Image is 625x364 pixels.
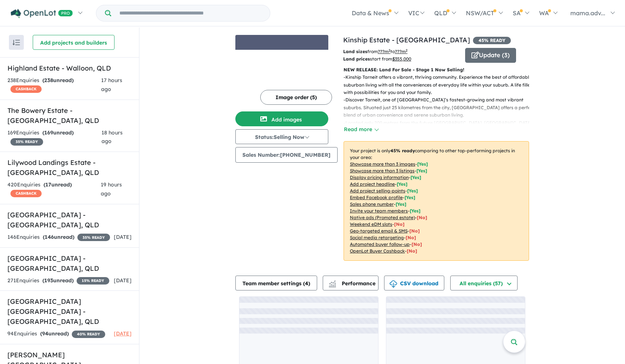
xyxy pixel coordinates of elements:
[10,85,42,93] span: CASHBACK
[45,181,51,188] span: 17
[235,129,328,144] button: Status:Selling Now
[101,181,122,197] span: 19 hours ago
[33,35,115,50] button: Add projects and builders
[7,253,132,273] h5: [GEOGRAPHIC_DATA] - [GEOGRAPHIC_DATA] , QLD
[44,277,53,284] span: 193
[390,148,415,153] b: 45 % ready
[7,129,102,146] div: 169 Enquir ies
[350,241,410,247] u: Automated buyer follow-up
[235,276,317,290] button: Team member settings (4)
[329,280,336,285] img: line-chart.svg
[350,201,394,207] u: Sales phone number
[378,49,390,54] u: ??? m
[45,234,54,240] span: 146
[409,228,420,234] span: [No]
[570,9,605,17] span: mama.adv...
[7,210,132,230] h5: [GEOGRAPHIC_DATA] - [GEOGRAPHIC_DATA] , QLD
[350,188,405,194] u: Add project selling-points
[473,37,511,44] span: 45 % READY
[43,234,74,240] strong: ( unread)
[114,330,132,337] span: [DATE]
[330,280,376,287] span: Performance
[350,181,395,187] u: Add project headline
[407,248,417,254] span: [No]
[40,330,69,337] strong: ( unread)
[417,161,428,167] span: [ Yes ]
[7,329,105,338] div: 94 Enquir ies
[350,195,403,200] u: Embed Facebook profile
[10,190,42,197] span: CASHBACK
[343,49,367,54] b: Land sizes
[11,9,73,18] img: Openlot PRO Logo White
[13,40,20,45] img: sort.svg
[392,56,411,62] u: $ 355,000
[396,201,406,207] span: [ Yes ]
[343,56,370,62] b: Land prices
[350,161,415,167] u: Showcase more than 3 images
[350,248,405,254] u: OpenLot Buyer Cashback
[412,241,422,247] span: [No]
[102,129,123,145] span: 18 hours ago
[394,221,405,227] span: [No]
[77,277,109,285] span: 15 % READY
[350,168,415,173] u: Showcase more than 3 listings
[42,129,74,136] strong: ( unread)
[114,234,132,240] span: [DATE]
[42,77,74,84] strong: ( unread)
[406,48,407,52] sup: 2
[343,48,460,55] p: from
[329,283,336,287] img: bar-chart.svg
[44,129,53,136] span: 169
[350,208,408,214] u: Invite your team members
[344,66,529,74] p: NEW RELEASE: Land For Sale - Stage 1 Now Selling!
[450,276,518,290] button: All enquiries (57)
[7,276,109,285] div: 271 Enquir ies
[343,55,460,63] p: start from
[406,235,416,240] span: [No]
[42,330,48,337] span: 94
[72,331,105,338] span: 40 % READY
[350,228,407,234] u: Geo-targeted email & SMS
[7,296,132,326] h5: [GEOGRAPHIC_DATA] [GEOGRAPHIC_DATA] - [GEOGRAPHIC_DATA] , QLD
[397,181,407,187] span: [ Yes ]
[344,74,535,96] p: - Kinship Tarneit offers a vibrant, thriving community. Experience the best of affordable suburba...
[10,138,43,146] span: 35 % READY
[389,48,390,52] sup: 2
[44,181,72,188] strong: ( unread)
[384,276,444,290] button: CSV download
[101,77,122,92] span: 17 hours ago
[7,157,132,178] h5: Lilywood Landings Estate - [GEOGRAPHIC_DATA] , QLD
[260,90,332,105] button: Image order (5)
[7,76,101,94] div: 238 Enquir ies
[7,233,110,242] div: 146 Enquir ies
[350,221,392,227] u: Weekend eDM slots
[344,119,535,142] p: - Located only 200 metres from the future [GEOGRAPHIC_DATA], [GEOGRAPHIC_DATA] offers easy access...
[344,125,378,134] button: Read more
[7,63,132,73] h5: Highland Estate - Walloon , QLD
[344,96,535,119] p: - Discover Tarneit, one of [GEOGRAPHIC_DATA]’s fastest-growing and most vibrant suburbs. Situated...
[42,277,74,284] strong: ( unread)
[465,48,516,63] button: Update (3)
[44,77,53,84] span: 238
[114,277,132,284] span: [DATE]
[390,280,397,288] img: download icon
[417,215,427,220] span: [No]
[410,175,421,180] span: [ Yes ]
[235,147,338,163] button: Sales Number:[PHONE_NUMBER]
[323,276,378,290] button: Performance
[405,195,415,200] span: [ Yes ]
[7,105,132,126] h5: The Bowery Estate - [GEOGRAPHIC_DATA] , QLD
[410,208,421,214] span: [ Yes ]
[235,111,328,126] button: Add images
[305,280,308,287] span: 4
[390,49,407,54] span: to
[350,235,404,240] u: Social media retargeting
[344,141,529,261] p: Your project is only comparing to other top-performing projects in your area: - - - - - - - - - -...
[7,181,101,198] div: 420 Enquir ies
[395,49,407,54] u: ???m
[416,168,427,173] span: [ Yes ]
[113,5,268,21] input: Try estate name, suburb, builder or developer
[350,175,409,180] u: Display pricing information
[407,188,418,194] span: [ Yes ]
[350,215,415,220] u: Native ads (Promoted estate)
